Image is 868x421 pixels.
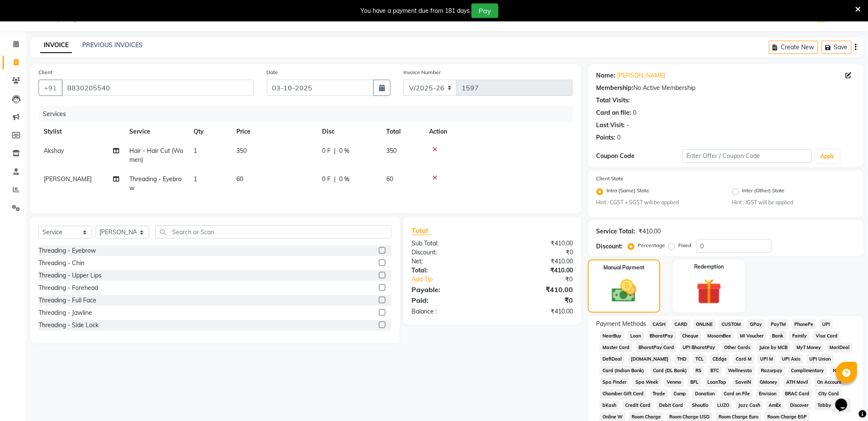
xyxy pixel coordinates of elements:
[236,147,247,155] span: 350
[600,331,624,341] span: NearBuy
[124,122,188,141] th: Service
[39,259,84,268] div: Threading - Chin
[636,343,677,352] span: BharatPay Card
[267,69,278,76] label: Date
[733,377,754,387] span: SaveIN
[792,319,817,329] span: PhonePe
[789,366,827,376] span: Complimentary
[194,147,197,155] span: 1
[492,248,579,257] div: ₹0
[665,377,685,387] span: Venmo
[758,354,776,364] span: UPI M
[694,319,716,329] span: ONLINE
[597,227,635,236] div: Service Total:
[406,275,507,284] a: Add Tip
[600,343,632,352] span: Master Card
[693,354,707,364] span: TCL
[715,400,732,410] span: LUZO
[597,152,683,161] div: Coupon Code
[743,187,785,197] label: Inter (Other) State
[492,257,579,266] div: ₹410.00
[679,242,692,249] label: Fixed
[194,175,197,183] span: 1
[424,122,573,141] th: Action
[767,400,784,410] span: AmEx
[736,400,763,410] span: Jazz Cash
[492,239,579,248] div: ₹410.00
[62,80,254,96] input: Search by Name/Mobile/Email/Code
[236,175,243,183] span: 60
[406,266,492,275] div: Total:
[672,319,690,329] span: CARD
[650,389,668,399] span: Trade
[814,377,844,387] span: On Account
[768,319,789,329] span: PayTM
[39,271,101,280] div: Threading - Upper Lips
[597,242,623,251] div: Discount:
[40,38,72,53] a: INVOICE
[815,150,840,163] button: Apply
[623,400,653,410] span: Credit Card
[322,146,331,155] span: 0 F
[650,319,668,329] span: CASH
[657,400,686,410] span: Debit Card
[822,41,852,54] button: Save
[406,248,492,257] div: Discount:
[689,276,730,308] img: _gift.svg
[597,84,855,93] div: No Active Membership
[705,377,729,387] span: LoanTap
[633,377,661,387] span: Spa Week
[597,71,616,80] div: Name:
[492,266,579,275] div: ₹410.00
[604,277,644,305] img: _cash.svg
[334,175,336,184] span: |
[597,84,634,93] div: Membership:
[757,343,790,352] span: Juice by MCB
[361,6,470,15] div: You have a payment due from 181 days
[737,331,767,341] span: MI Voucher
[406,239,492,248] div: Sub Total:
[758,377,781,387] span: GMoney
[492,295,579,305] div: ₹0
[807,354,834,364] span: UPI Union
[617,133,621,142] div: 0
[39,106,579,122] div: Services
[683,149,812,163] input: Enter Offer / Coupon Code
[231,122,317,141] th: Price
[39,284,98,293] div: Threading - Forehead
[779,354,803,364] span: UPI Axis
[638,242,665,249] label: Percentage
[770,331,787,341] span: Bank
[406,307,492,316] div: Balance :
[597,175,624,182] label: Client State
[832,387,859,412] iframe: chat widget
[816,389,842,399] span: City Card
[381,122,424,141] th: Total
[617,71,665,80] a: [PERSON_NAME]
[188,122,231,141] th: Qty
[732,199,855,206] small: Hint : IGST will be applied
[671,389,689,399] span: Comp
[597,133,616,142] div: Points:
[412,226,432,235] span: Total
[339,146,349,155] span: 0 %
[680,331,701,341] span: Cheque
[705,331,734,341] span: MosamBee
[784,377,811,387] span: ATH Movil
[44,175,92,183] span: [PERSON_NAME]
[129,175,182,192] span: Threading - Eyebrow
[600,366,647,376] span: Card (Indian Bank)
[756,389,779,399] span: Envision
[39,69,52,76] label: Client
[787,400,811,410] span: Discover
[406,257,492,266] div: Net:
[471,3,498,18] button: Pay
[82,41,143,49] a: PREVIOUS INVOICES
[597,108,632,117] div: Card on file:
[406,284,492,295] div: Payable:
[680,343,719,352] span: UPI BharatPay
[719,319,744,329] span: CUSTOM
[317,122,381,141] th: Disc
[722,343,753,352] span: Other Cards
[725,366,755,376] span: Wellnessta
